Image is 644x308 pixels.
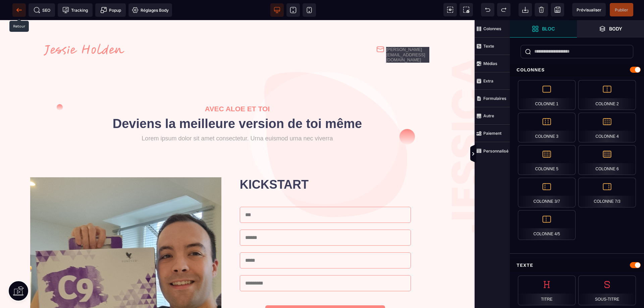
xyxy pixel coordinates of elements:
span: Rétablir [497,3,511,16]
span: Colonnes [475,20,510,38]
strong: Formulaires [483,96,506,101]
div: Colonne 4/5 [518,210,576,240]
div: Colonne 4 [578,113,636,142]
div: Colonne 3/7 [518,178,576,207]
span: Tracking [62,7,88,13]
span: Importer [519,3,532,16]
strong: Autre [483,113,494,118]
img: cb6c4b3ee664f54de325ce04952e4a63_Group_11_(1).png [376,25,384,33]
strong: Extra [483,78,493,83]
span: Enregistrer [551,3,564,16]
span: Afficher les vues [510,144,517,164]
strong: Colonnes [483,26,501,31]
span: Défaire [481,3,494,16]
span: Voir mobile [303,3,316,17]
span: Métadata SEO [29,3,55,17]
span: Prévisualiser [577,7,601,12]
strong: Body [609,26,622,31]
text: Deviens la meilleure version de toi même [10,95,465,113]
div: Colonne 1 [518,80,576,110]
span: Retour [12,3,26,17]
span: SEO [34,7,50,13]
div: Colonne 5 [518,145,576,175]
span: Publier [615,7,628,12]
span: Aperçu [572,3,606,16]
div: Titre [518,275,576,305]
span: Formulaires [475,90,510,107]
span: Capture d'écran [460,3,473,16]
span: Favicon [128,3,172,17]
div: Texte [510,259,644,271]
span: Enregistrer le contenu [610,3,633,16]
div: Colonne 7/3 [578,178,636,207]
div: Sous-titre [578,275,636,305]
strong: Paiement [483,131,501,136]
span: Créer une alerte modale [95,3,126,17]
span: Autre [475,107,510,125]
span: Personnalisé [475,142,510,160]
img: 7846bf60b50d1368bc4f2c111ceec227_logo.png [44,23,124,36]
div: Colonne 2 [578,80,636,110]
div: Colonne 3 [518,113,576,142]
strong: Personnalisé [483,148,508,153]
span: Texte [475,38,510,55]
span: Code de suivi [58,3,93,17]
span: Voir bureau [270,3,284,17]
span: Médias [475,55,510,72]
span: Extra [475,72,510,90]
strong: Médias [483,61,497,66]
span: Réglages Body [132,7,169,13]
span: Voir tablette [286,3,300,17]
strong: Texte [483,44,494,49]
button: Valider [265,285,385,306]
span: Nettoyage [535,3,548,16]
span: Ouvrir les blocs [510,20,577,38]
div: Colonnes [510,64,644,76]
span: Voir les composants [443,3,457,16]
span: Popup [100,7,121,13]
span: [PERSON_NAME][EMAIL_ADDRESS][DOMAIN_NAME] [386,27,429,43]
strong: Bloc [542,26,555,31]
text: KICKSTART [240,156,418,173]
div: Colonne 6 [578,145,636,175]
span: Ouvrir les calques [577,20,644,38]
span: Paiement [475,125,510,142]
text: AVEC ALOE ET TOI [10,83,465,95]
